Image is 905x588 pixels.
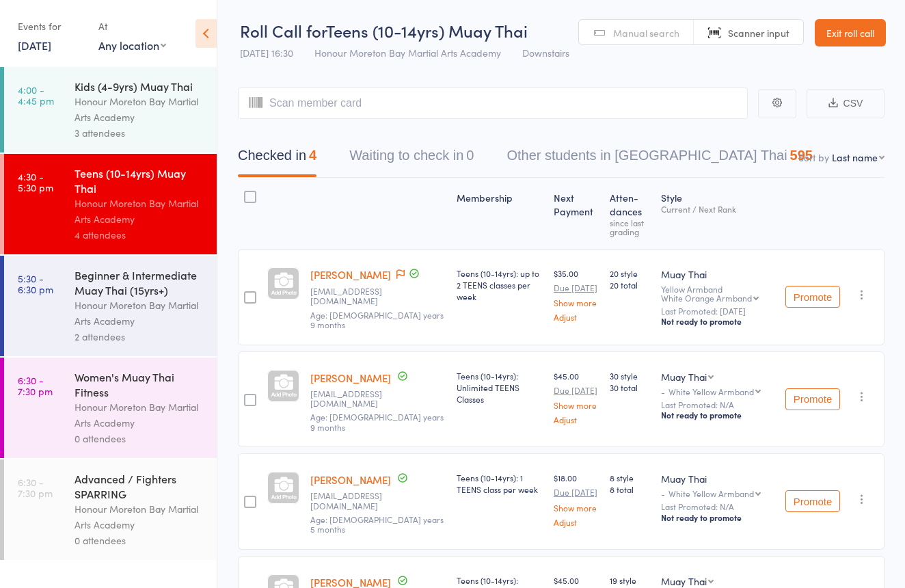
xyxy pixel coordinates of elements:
[661,284,774,302] div: Yellow Armband
[554,386,599,395] small: Due [DATE]
[238,141,316,177] button: Checked in4
[98,38,166,53] div: Any location
[314,46,501,59] span: Honour Moreton Bay Martial Arts Academy
[75,533,205,548] div: 0 attendees
[554,415,599,424] a: Adjust
[661,489,774,498] div: -
[457,472,543,495] div: Teens (10-14yrs): 1 TEENS class per week
[310,267,391,282] a: [PERSON_NAME]
[75,471,205,501] div: Advanced / Fighters SPARRING
[310,286,446,306] small: jessiewhytcross@gmail.com
[610,382,650,393] span: 30 total
[506,141,813,177] button: Other students in [GEOGRAPHIC_DATA] Thai595
[661,306,774,316] small: Last Promoted: [DATE]
[310,309,444,330] span: Age: [DEMOGRAPHIC_DATA] years 9 months
[610,370,650,382] span: 30 style
[75,165,205,196] div: Teens (10-14yrs) Muay Thai
[661,316,774,327] div: Not ready to promote
[75,297,205,329] div: Honour Moreton Bay Martial Arts Academy
[310,389,446,409] small: leomartell2014@gmail.com
[604,184,656,243] div: Atten­dances
[75,431,205,446] div: 0 attendees
[554,487,599,497] small: Due [DATE]
[554,283,599,293] small: Due [DATE]
[238,88,748,119] input: Scan member card
[610,574,650,586] span: 19 style
[18,477,53,498] time: 6:30 - 7:30 pm
[75,227,205,243] div: 4 attendees
[75,501,205,533] div: Honour Moreton Bay Martial Arts Academy
[661,267,774,281] div: Muay Thai
[75,196,205,227] div: Honour Moreton Bay Martial Arts Academy
[75,369,205,399] div: Women's Muay Thai Fitness
[613,26,679,40] span: Manual search
[466,148,474,163] div: 0
[349,141,474,177] button: Waiting to check in0
[18,38,51,53] a: [DATE]
[18,15,85,38] div: Events for
[457,370,543,405] div: Teens (10-14yrs): Unlimited TEENS Classes
[554,298,599,307] a: Show more
[554,267,599,321] div: $35.00
[548,184,604,243] div: Next Payment
[815,19,886,46] a: Exit roll call
[661,293,752,302] div: White Orange Armband
[554,503,599,512] a: Show more
[18,273,53,295] time: 5:30 - 6:30 pm
[75,125,205,141] div: 3 attendees
[554,518,599,526] a: Adjust
[240,46,293,59] span: [DATE] 16:30
[4,459,217,560] a: 6:30 -7:30 pmAdvanced / Fighters SPARRINGHonour Moreton Bay Martial Arts Academy0 attendees
[554,312,599,321] a: Adjust
[661,400,774,410] small: Last Promoted: N/A
[832,150,878,164] div: Last name
[75,399,205,431] div: Honour Moreton Bay Martial Arts Academy
[807,89,884,118] button: CSV
[451,184,548,243] div: Membership
[610,218,650,236] div: since last grading
[661,512,774,523] div: Not ready to promote
[18,84,54,106] time: 4:00 - 4:45 pm
[310,491,446,511] small: tashagurl89@hotmail.com
[326,19,528,42] span: Teens (10-14yrs) Muay Thai
[4,154,217,254] a: 4:30 -5:30 pmTeens (10-14yrs) Muay ThaiHonour Moreton Bay Martial Arts Academy4 attendees
[75,94,205,125] div: Honour Moreton Bay Martial Arts Academy
[554,370,599,424] div: $45.00
[240,19,326,42] span: Roll Call for
[785,286,840,308] button: Promote
[798,150,829,164] label: Sort by
[661,574,707,588] div: Muay Thai
[310,371,391,385] a: [PERSON_NAME]
[75,79,205,94] div: Kids (4-9yrs) Muay Thai
[668,489,754,498] div: White Yellow Armband
[310,411,444,432] span: Age: [DEMOGRAPHIC_DATA] years 9 months
[310,513,444,535] span: Age: [DEMOGRAPHIC_DATA] years 5 months
[457,267,543,302] div: Teens (10-14yrs): up to 2 TEENS classes per week
[661,370,707,384] div: Muay Thai
[661,204,774,213] div: Current / Next Rank
[785,490,840,512] button: Promote
[554,472,599,526] div: $18.00
[75,267,205,297] div: Beginner & Intermediate Muay Thai (15yrs+)
[610,279,650,291] span: 20 total
[75,329,205,345] div: 2 attendees
[661,502,774,511] small: Last Promoted: N/A
[98,15,166,38] div: At
[4,358,217,458] a: 6:30 -7:30 pmWomen's Muay Thai FitnessHonour Moreton Bay Martial Arts Academy0 attendees
[656,184,780,243] div: Style
[610,267,650,279] span: 20 style
[309,148,316,163] div: 4
[522,46,569,59] span: Downstairs
[728,26,789,40] span: Scanner input
[668,387,754,396] div: White Yellow Armband
[4,67,217,152] a: 4:00 -4:45 pmKids (4-9yrs) Muay ThaiHonour Moreton Bay Martial Arts Academy3 attendees
[4,256,217,356] a: 5:30 -6:30 pmBeginner & Intermediate Muay Thai (15yrs+)Honour Moreton Bay Martial Arts Academy2 a...
[610,472,650,483] span: 8 style
[661,410,774,420] div: Not ready to promote
[661,472,774,485] div: Muay Thai
[18,375,53,397] time: 6:30 - 7:30 pm
[790,148,813,163] div: 595
[554,401,599,410] a: Show more
[610,483,650,495] span: 8 total
[310,472,391,487] a: [PERSON_NAME]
